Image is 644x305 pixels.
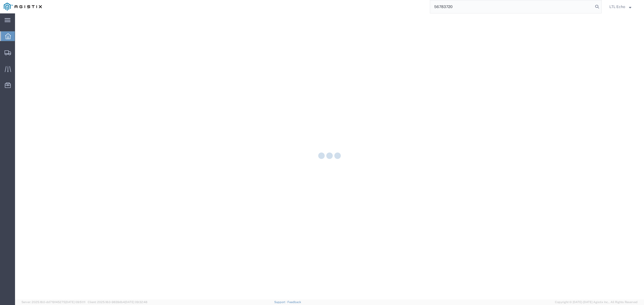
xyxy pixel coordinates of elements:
[21,300,85,304] span: Server: 2025.18.0-dd719145275
[609,4,625,10] span: LTL Echo
[609,3,636,10] button: LTL Echo
[65,300,85,304] span: [DATE] 09:51:11
[125,300,147,304] span: [DATE] 09:32:48
[4,3,42,11] img: logo
[430,0,593,13] input: Search for shipment number, reference number
[88,300,147,304] span: Client: 2025.18.0-9839db4
[287,300,301,304] a: Feedback
[274,300,288,304] a: Support
[555,300,638,304] span: Copyright © [DATE]-[DATE] Agistix Inc., All Rights Reserved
